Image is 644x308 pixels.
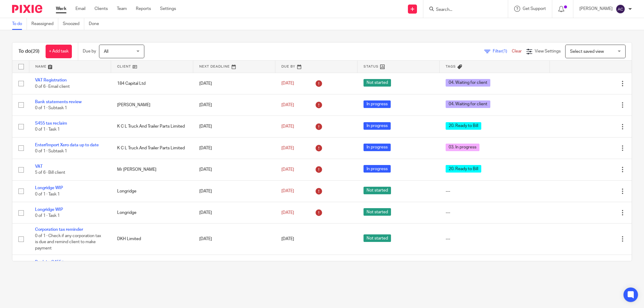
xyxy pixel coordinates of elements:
[193,73,275,94] td: [DATE]
[193,202,275,224] td: [DATE]
[111,94,193,116] td: [PERSON_NAME]
[35,208,63,212] a: Longridge WIP
[111,137,193,159] td: K C L Truck And Trailer Parts Limited
[89,18,104,30] a: Done
[35,234,101,250] span: 0 of 1 · Check if any corporation tax is due and remind client to make payment
[18,48,40,55] h1: To do
[446,144,479,151] span: 03. In progress
[281,167,294,172] span: [DATE]
[35,149,67,153] span: 0 of 1 · Subtask 1
[364,79,391,87] span: Not started
[535,49,561,53] span: View Settings
[31,49,40,54] span: (29)
[117,6,127,12] a: Team
[193,255,275,276] td: [DATE]
[35,84,70,89] span: 0 of 6 · Email client
[446,65,456,68] span: Tags
[35,164,43,169] a: VAT
[446,79,490,87] span: 04. Waiting for client
[193,180,275,202] td: [DATE]
[35,121,67,125] a: S455 tax reclaim
[570,49,604,54] span: Select saved view
[104,49,108,54] span: All
[364,187,391,194] span: Not started
[193,137,275,159] td: [DATE]
[111,73,193,94] td: 184 Capital Ltd
[75,6,85,12] a: Email
[364,234,391,242] span: Not started
[364,208,391,216] span: Not started
[35,192,60,196] span: 0 of 1 · Task 1
[364,165,391,173] span: In progress
[281,146,294,150] span: [DATE]
[12,18,27,30] a: To do
[111,159,193,180] td: Mr [PERSON_NAME]
[95,6,108,12] a: Clients
[31,18,58,30] a: Reassigned
[435,7,490,13] input: Search
[46,45,72,58] a: + Add task
[35,128,60,132] span: 0 of 1 · Task 1
[364,100,391,108] span: In progress
[35,227,83,232] a: Corporation tax reminder
[35,171,65,175] span: 5 of 6 · Bill client
[281,103,294,107] span: [DATE]
[446,165,481,173] span: 20. Ready to Bill
[281,211,294,215] span: [DATE]
[446,122,481,130] span: 20. Ready to Bill
[364,144,391,151] span: In progress
[193,94,275,116] td: [DATE]
[111,202,193,224] td: Longridge
[111,180,193,202] td: Longridge
[35,214,60,218] span: 0 of 1 · Task 1
[193,224,275,255] td: [DATE]
[446,236,543,242] div: ---
[35,186,63,190] a: Longridge WIP
[111,116,193,137] td: K C L Truck And Trailer Parts Limited
[523,7,546,11] span: Get Support
[281,124,294,129] span: [DATE]
[56,6,66,12] a: Work
[493,49,512,53] span: Filter
[193,116,275,137] td: [DATE]
[63,18,84,30] a: Snoozed
[111,255,193,276] td: Balti [PERSON_NAME] Limited
[446,210,543,216] div: ---
[35,143,99,147] a: Enter/Import Xero data up to date
[616,4,625,14] img: svg%3E
[502,49,507,53] span: (1)
[281,81,294,86] span: [DATE]
[12,5,42,13] img: Pixie
[35,78,67,82] a: VAT Registration
[281,189,294,193] span: [DATE]
[111,224,193,255] td: DKH Limited
[35,106,67,110] span: 0 of 1 · Subtask 1
[83,48,96,54] p: Due by
[281,237,294,241] span: [DATE]
[35,100,82,104] a: Bank statements review
[364,122,391,130] span: In progress
[35,260,68,264] a: Reclaim S455 tax
[446,188,543,194] div: ---
[579,6,613,12] p: [PERSON_NAME]
[446,100,490,108] span: 04. Waiting for client
[136,6,151,12] a: Reports
[193,159,275,180] td: [DATE]
[160,6,176,12] a: Settings
[512,49,522,53] a: Clear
